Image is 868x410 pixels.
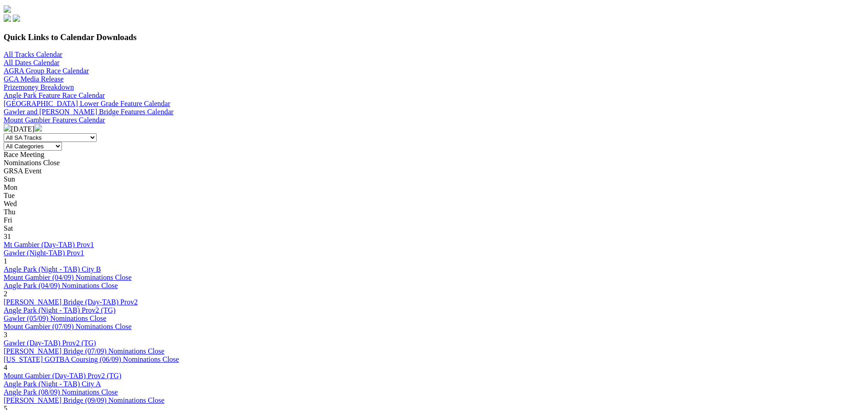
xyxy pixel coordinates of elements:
div: Mon [4,183,864,192]
div: Nominations Close [4,159,864,167]
a: [PERSON_NAME] Bridge (Day-TAB) Prov2 [4,298,138,306]
a: Angle Park (Night - TAB) Prov2 (TG) [4,306,116,314]
a: Prizemoney Breakdown [4,83,74,91]
div: Wed [4,200,864,208]
img: chevron-left-pager-white.svg [4,124,11,132]
img: twitter.svg [13,15,20,22]
a: Gawler (Day-TAB) Prov2 (TG) [4,339,96,347]
a: Angle Park (Night - TAB) City A [4,380,101,388]
a: Mt Gambier (Day-TAB) Prov1 [4,241,94,248]
a: [PERSON_NAME] Bridge (09/09) Nominations Close [4,396,164,404]
a: Gawler (Night-TAB) Prov1 [4,249,84,257]
div: Tue [4,192,864,200]
a: Angle Park Feature Race Calendar [4,91,105,99]
a: All Tracks Calendar [4,51,62,58]
img: facebook.svg [4,15,11,22]
a: [PERSON_NAME] Bridge (07/09) Nominations Close [4,347,164,355]
span: 1 [4,257,7,265]
span: 3 [4,331,7,339]
a: AGRA Group Race Calendar [4,67,89,75]
img: chevron-right-pager-white.svg [35,124,42,132]
span: 4 [4,364,7,371]
span: 2 [4,290,7,298]
div: Sun [4,175,864,183]
a: All Dates Calendar [4,59,60,66]
div: Fri [4,216,864,224]
a: Angle Park (Night - TAB) City B [4,265,101,273]
div: Race Meeting [4,151,864,159]
a: GCA Media Release [4,75,64,83]
a: Angle Park (08/09) Nominations Close [4,388,118,396]
div: GRSA Event [4,167,864,175]
a: [GEOGRAPHIC_DATA] Lower Grade Feature Calendar [4,100,170,107]
a: Gawler and [PERSON_NAME] Bridge Features Calendar [4,108,174,116]
a: Mount Gambier Features Calendar [4,116,105,124]
a: [US_STATE] GOTBA Coursing (06/09) Nominations Close [4,355,179,363]
h3: Quick Links to Calendar Downloads [4,32,864,42]
a: Mount Gambier (07/09) Nominations Close [4,323,132,330]
div: Sat [4,224,864,233]
a: Mount Gambier (04/09) Nominations Close [4,273,132,281]
span: 31 [4,233,11,240]
img: logo-grsa-white.png [4,5,11,13]
a: Angle Park (04/09) Nominations Close [4,282,118,289]
div: Thu [4,208,864,216]
a: Gawler (05/09) Nominations Close [4,314,106,322]
a: Mount Gambier (Day-TAB) Prov2 (TG) [4,372,121,380]
div: [DATE] [4,124,864,133]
